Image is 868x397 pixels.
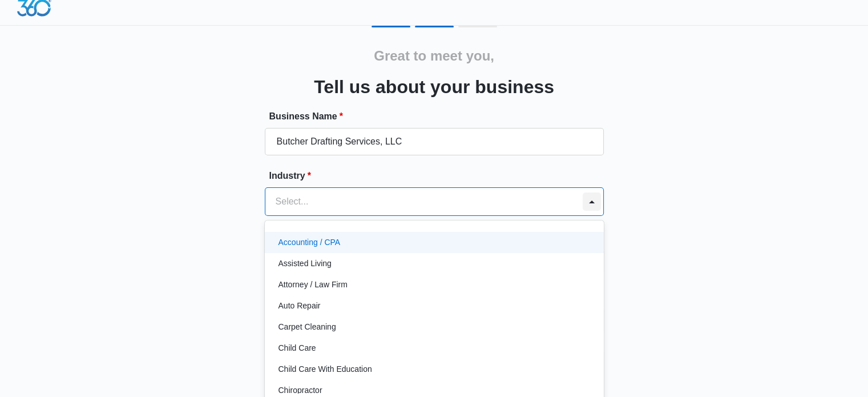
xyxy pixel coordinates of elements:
label: Industry [269,169,608,183]
p: Assisted Living [278,258,332,270]
p: Carpet Cleaning [278,321,336,333]
p: Accounting / CPA [278,236,341,248]
p: Child Care With Education [278,363,372,375]
p: Attorney / Law Firm [278,279,348,291]
p: Child Care [278,342,316,354]
p: Auto Repair [278,300,321,312]
h2: Great to meet you, [374,46,494,66]
label: Business Name [269,110,608,123]
input: e.g. Jane's Plumbing [265,128,604,155]
p: Chiropractor [278,384,322,396]
h3: Tell us about your business [314,73,554,101]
